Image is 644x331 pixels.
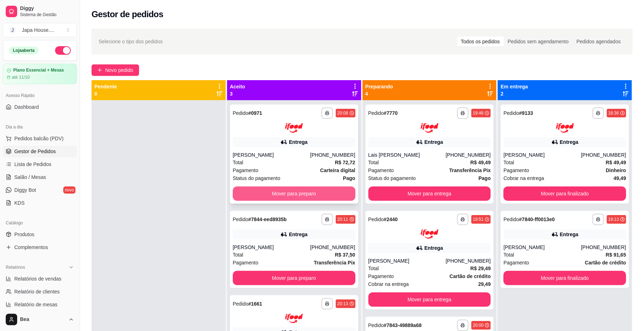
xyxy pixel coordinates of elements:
a: Diggy Botnovo [3,184,77,196]
div: Loja aberta [9,47,39,54]
span: Dashboard [14,103,39,111]
strong: Dinheiro [606,167,626,173]
strong: # 7770 [384,110,398,116]
div: [PHONE_NUMBER] [446,151,491,159]
a: Relatórios de vendas [3,273,77,284]
a: Dashboard [3,101,77,113]
div: [PERSON_NAME] [368,257,446,264]
span: Lista de Pedidos [14,161,51,168]
div: 20:08 [337,110,348,116]
h2: Gestor de pedidos [92,9,163,20]
span: Pedido [233,110,249,116]
strong: Cartão de crédito [585,260,626,266]
strong: # 7840-ff0013e0 [519,216,555,222]
div: 19:46 [473,110,483,116]
div: Entrega [289,138,308,146]
span: Status do pagamento [233,174,280,182]
div: [PHONE_NUMBER] [310,151,355,159]
button: Bea [3,311,77,328]
span: Diggy [20,5,74,12]
div: 20:13 [337,301,348,307]
div: [PHONE_NUMBER] [446,257,491,264]
article: Plano Essencial + Mesas [13,68,64,73]
div: [PHONE_NUMBER] [581,244,626,251]
p: Em entrega [501,83,528,90]
span: Novo pedido [105,66,133,74]
span: Gestor de Pedidos [14,148,56,155]
div: Acesso Rápido [3,90,77,101]
strong: Transferência Pix [314,260,355,266]
div: Entrega [560,138,579,146]
div: Pedidos agendados [572,36,625,47]
strong: R$ 49,49 [606,160,626,165]
span: Pagamento [368,166,394,174]
p: 3 [230,90,245,97]
span: Produtos [14,231,34,238]
strong: # 0971 [248,110,262,116]
a: Relatório de clientes [3,286,77,297]
span: Total [503,159,514,166]
span: Bea [20,316,65,323]
span: Cobrar na entrega [503,174,544,182]
span: Sistema de Gestão [20,12,74,18]
button: Novo pedido [92,64,139,76]
strong: Pago [343,175,355,181]
a: Salão / Mesas [3,171,77,183]
div: [PERSON_NAME] [503,244,581,251]
span: Total [368,159,379,166]
span: Relatório de clientes [14,288,60,295]
strong: 29,49 [478,281,491,287]
span: Pedido [233,216,249,222]
strong: R$ 49,49 [470,160,491,165]
a: KDS [3,197,77,209]
strong: Cartão de crédito [449,273,491,279]
span: Status do pagamento [368,174,416,182]
button: Alterar Status [55,46,71,55]
strong: # 1661 [248,301,262,307]
a: Lista de Pedidos [3,159,77,170]
strong: Carteira digital [320,167,355,173]
a: Plano Essencial + Mesasaté 11/10 [3,64,77,84]
div: 19:13 [608,216,619,222]
strong: R$ 91,65 [606,252,626,258]
article: até 11/10 [12,74,30,80]
button: Select a team [3,23,77,37]
a: Gestor de Pedidos [3,146,77,157]
div: 19:51 [473,216,483,222]
span: plus [97,68,102,73]
div: Entrega [289,231,308,238]
span: Pedido [503,110,519,116]
span: Salão / Mesas [14,174,46,181]
p: 2 [501,90,528,97]
strong: Pago [478,175,491,181]
div: 20:00 [473,322,483,328]
button: Pedidos balcão (PDV) [3,133,77,144]
span: Pagamento [503,259,529,267]
span: Pedidos balcão (PDV) [14,135,64,142]
div: Entrega [560,231,579,238]
span: Total [233,251,244,259]
div: [PHONE_NUMBER] [310,244,355,251]
p: Preparando [365,83,393,90]
span: Pagamento [233,259,259,267]
span: Pedido [503,216,519,222]
button: Mover para finalizado [503,186,626,201]
button: Mover para entrega [368,186,491,201]
span: Diggy Bot [14,186,36,194]
div: Entrega [424,138,443,146]
img: ifood [421,229,438,239]
span: Pagamento [368,272,394,280]
img: ifood [421,123,438,133]
p: 4 [365,90,393,97]
div: [PERSON_NAME] [233,244,310,251]
button: Mover para finalizado [503,271,626,285]
span: Selecione o tipo dos pedidos [99,38,163,45]
span: Pagamento [503,166,529,174]
div: Japa House. ... [22,26,54,34]
strong: # 7844-eed8935b [248,216,286,222]
strong: R$ 37,50 [335,252,355,258]
img: ifood [556,123,574,133]
img: ifood [285,314,303,323]
span: Total [233,159,244,166]
div: Catálogo [3,217,77,229]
